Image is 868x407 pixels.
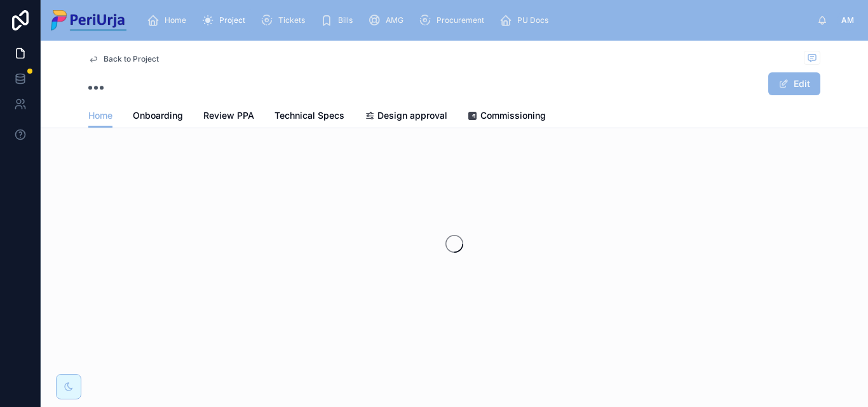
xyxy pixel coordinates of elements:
[88,109,112,122] span: Home
[143,9,195,32] a: Home
[133,104,183,130] a: Onboarding
[88,104,112,128] a: Home
[203,104,254,130] a: Review PPA
[278,15,305,25] span: Tickets
[517,15,548,25] span: PU Docs
[198,9,254,32] a: Project
[203,109,254,122] span: Review PPA
[88,54,159,64] a: Back to Project
[365,104,447,130] a: Design approval
[257,9,314,32] a: Tickets
[219,15,245,25] span: Project
[316,9,362,32] a: Bills
[377,109,447,122] span: Design approval
[415,9,493,32] a: Procurement
[364,9,412,32] a: AMG
[386,15,403,25] span: AMG
[165,15,186,25] span: Home
[338,15,353,25] span: Bills
[133,109,183,122] span: Onboarding
[51,10,126,30] img: App logo
[137,6,817,34] div: scrollable content
[275,109,344,122] span: Technical Specs
[841,15,854,25] span: AM
[468,104,546,130] a: Commissioning
[496,9,557,32] a: PU Docs
[104,54,159,64] span: Back to Project
[480,109,546,122] span: Commissioning
[275,104,344,130] a: Technical Specs
[768,72,820,95] button: Edit
[437,15,484,25] span: Procurement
